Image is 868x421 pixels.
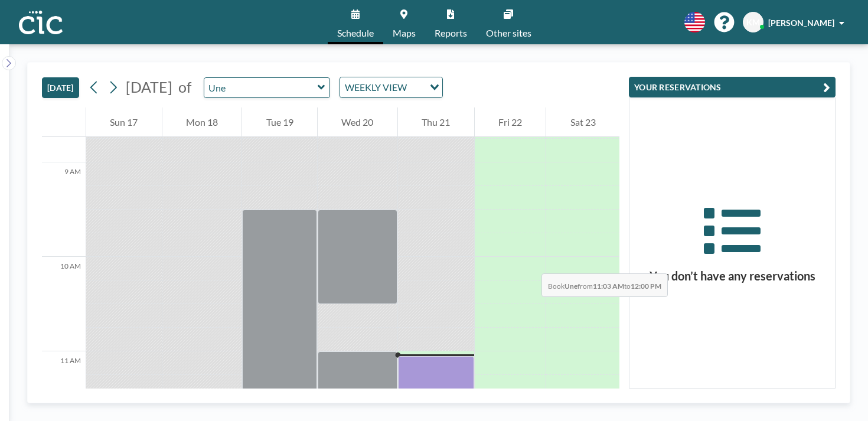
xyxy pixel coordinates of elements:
[19,11,63,34] img: organization-logo
[342,80,409,95] span: WEEKLY VIEW
[629,77,836,97] button: YOUR RESERVATIONS
[42,162,86,257] div: 9 AM
[746,17,760,28] span: KM
[398,107,474,137] div: Thu 21
[242,107,317,137] div: Tue 19
[486,28,531,38] span: Other sites
[86,107,162,137] div: Sun 17
[126,78,172,96] span: [DATE]
[768,18,834,28] span: [PERSON_NAME]
[42,77,79,98] button: [DATE]
[178,78,191,96] span: of
[631,282,661,291] b: 12:00 PM
[435,28,467,38] span: Reports
[564,282,577,291] b: Une
[546,107,619,137] div: Sat 23
[541,273,668,297] span: Book from to
[204,78,318,97] input: Une
[393,28,416,38] span: Maps
[593,282,624,291] b: 11:03 AM
[340,77,442,97] div: Search for option
[337,28,374,38] span: Schedule
[42,257,86,351] div: 10 AM
[410,80,423,95] input: Search for option
[475,107,546,137] div: Fri 22
[629,269,835,283] h3: You don’t have any reservations
[162,107,242,137] div: Mon 18
[318,107,397,137] div: Wed 20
